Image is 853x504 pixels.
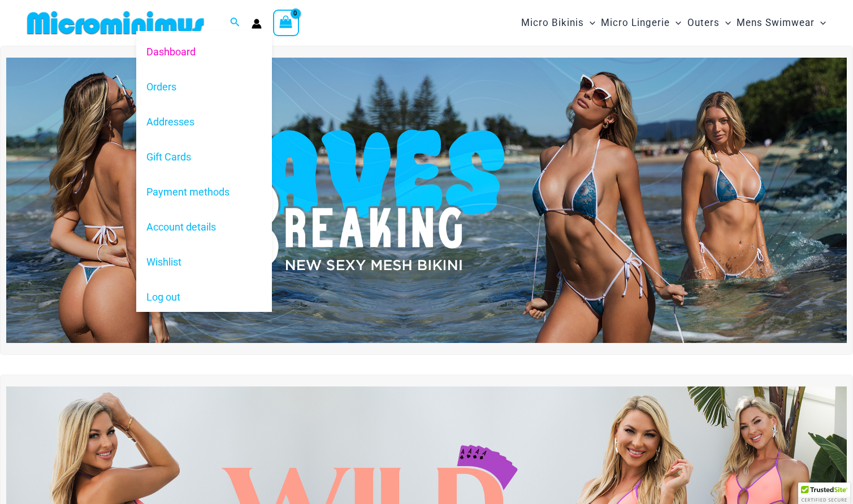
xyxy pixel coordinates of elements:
img: MM SHOP LOGO FLAT [23,10,209,36]
a: Log out [136,280,272,315]
a: Micro LingerieMenu ToggleMenu Toggle [598,6,684,40]
a: Addresses [136,105,272,140]
a: Wishlist [136,245,272,280]
nav: Site Navigation [517,4,830,42]
a: View Shopping Cart, empty [273,10,299,36]
a: Gift Cards [136,140,272,175]
a: Dashboard [136,34,272,69]
a: Search icon link [230,16,240,30]
a: Payment methods [136,175,272,210]
span: Menu Toggle [670,8,681,37]
span: Mens Swimwear [737,8,815,37]
span: Micro Lingerie [601,8,670,37]
a: Account icon link [252,19,262,29]
a: Mens SwimwearMenu ToggleMenu Toggle [734,6,829,40]
span: Micro Bikinis [521,8,584,37]
span: Menu Toggle [815,8,826,37]
img: Waves Breaking Ocean Bikini Pack [6,58,847,343]
a: Account details [136,210,272,245]
span: Menu Toggle [584,8,595,37]
a: OutersMenu ToggleMenu Toggle [685,6,734,40]
a: Orders [136,69,272,104]
div: TrustedSite Certified [798,483,850,504]
span: Menu Toggle [720,8,731,37]
span: Outers [687,8,720,37]
a: Micro BikinisMenu ToggleMenu Toggle [518,6,598,40]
